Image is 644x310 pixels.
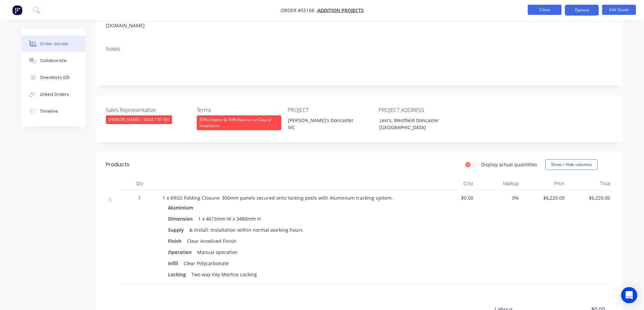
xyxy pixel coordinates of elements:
div: Markup [476,177,522,190]
div: Checklists 0/0 [40,75,70,81]
div: Order details [40,41,69,47]
span: $0.00 [433,194,473,201]
label: Sales Representative [106,106,190,114]
div: Cost [430,177,476,190]
div: Dimension [168,214,195,224]
button: Edit Quote [602,5,636,15]
div: Timeline [40,108,58,114]
div: Locking [168,270,189,279]
button: Close [528,5,562,15]
label: PROJECT [288,106,372,114]
label: Display actual quantities [481,161,537,168]
div: Total [567,177,613,190]
div: Finish [168,236,184,246]
div: 50% Deposit & 50% Balance on Day of Installation [197,115,281,130]
button: Checklists 0/0 [21,69,86,86]
div: & Install: Installation within normal working hours [187,225,306,235]
div: Clear Anodised Finish [184,236,239,246]
label: Terms [197,106,281,114]
button: Show / Hide columns [545,159,598,170]
div: 1 x 4615mm W x 3480mm H [195,214,263,224]
div: [PERSON_NAME] - 0424 170 180 [106,115,172,124]
div: Notes [106,46,613,52]
div: Infill [168,258,181,268]
a: Addition Projects [317,7,364,13]
span: 1 x KRGS Folding Closure: 300mm panels secured onto locking posts with Aluminium tracking system. [163,195,393,201]
div: Clear Polycarbonate [181,258,232,268]
span: Order #55166 - [281,7,317,13]
span: 1 [138,194,141,201]
label: PROJECT ADDRESS [379,106,463,114]
button: Options [565,5,599,16]
div: Collaborate [40,58,67,64]
div: Products [106,161,129,169]
span: $6,220.00 [570,194,610,201]
div: Qty [119,177,160,190]
div: Linked Orders [40,91,69,97]
div: Supply [168,225,187,235]
div: [PERSON_NAME]'s Doncaster VIC [283,115,367,132]
div: Aluminium [168,203,196,213]
div: [PERSON_NAME][EMAIL_ADDRESS][DOMAIN_NAME] [106,11,198,30]
div: Open Intercom Messenger [621,287,637,303]
button: Linked Orders [21,86,86,103]
span: 0% [479,194,519,201]
div: Operation [168,247,194,257]
button: Collaborate [21,52,86,69]
div: Price [522,177,567,190]
button: Order details [21,35,86,52]
img: Factory [12,5,22,15]
button: Timeline [21,103,86,120]
span: $6,220.00 [524,194,565,201]
div: Manual operation [194,247,240,257]
div: Levi's, Westfield Doncaster [GEOGRAPHIC_DATA] [374,115,458,132]
div: Two way Key Mortice Locking [189,270,260,279]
